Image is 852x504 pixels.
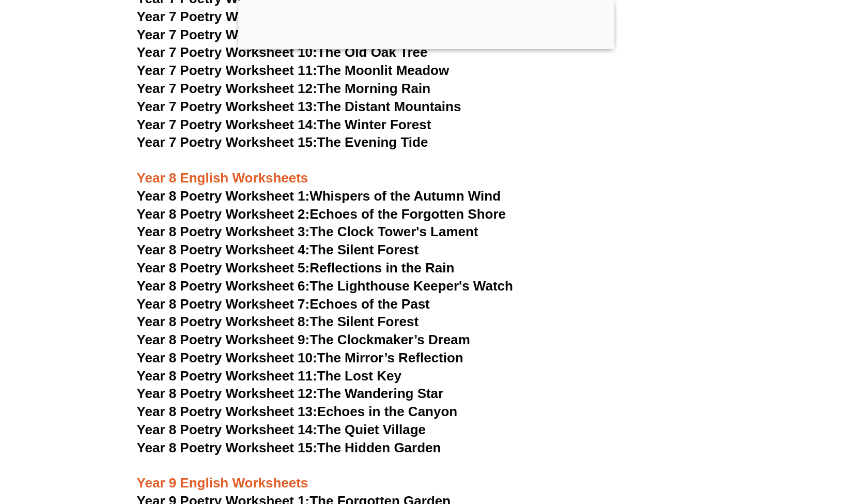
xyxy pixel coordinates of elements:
a: Year 8 Poetry Worksheet 14:The Quiet Village [137,422,426,437]
span: Year 7 Poetry Worksheet 14: [137,117,317,132]
a: Year 8 Poetry Worksheet 4:The Silent Forest [137,242,419,257]
span: Year 8 Poetry Worksheet 15: [137,440,317,455]
a: Year 7 Poetry Worksheet 14:The Winter Forest [137,117,431,132]
a: Year 7 Poetry Worksheet 12:The Morning Rain [137,81,430,96]
a: Year 8 Poetry Worksheet 15:The Hidden Garden [137,440,441,455]
span: Year 8 Poetry Worksheet 13: [137,404,317,419]
a: Year 8 Poetry Worksheet 2:Echoes of the Forgotten Shore [137,206,506,222]
span: Year 8 Poetry Worksheet 14: [137,422,317,437]
a: Year 8 Poetry Worksheet 10:The Mirror’s Reflection [137,350,463,365]
span: Year 8 Poetry Worksheet 8: [137,314,310,329]
a: Year 8 Poetry Worksheet 6:The Lighthouse Keeper's Watch [137,278,513,294]
span: Year 8 Poetry Worksheet 9: [137,332,310,347]
a: Year 8 Poetry Worksheet 9:The Clockmaker’s Dream [137,332,470,347]
h3: Year 9 English Worksheets [137,457,716,493]
a: Year 8 Poetry Worksheet 12:The Wandering Star [137,386,444,401]
span: Year 8 Poetry Worksheet 12: [137,386,317,401]
iframe: Chat Widget [680,387,852,504]
a: Year 8 Poetry Worksheet 1:Whispers of the Autumn Wind [137,188,501,204]
span: Year 8 Poetry Worksheet 3: [137,224,310,239]
span: Year 8 Poetry Worksheet 2: [137,206,310,222]
span: Year 7 Poetry Worksheet 10: [137,44,317,60]
span: Year 7 Poetry Worksheet 8: [137,9,310,24]
span: Year 8 Poetry Worksheet 11: [137,368,317,384]
span: Year 7 Poetry Worksheet 12: [137,81,317,96]
span: Year 8 Poetry Worksheet 10: [137,350,317,365]
a: Year 8 Poetry Worksheet 8:The Silent Forest [137,314,419,329]
a: Year 7 Poetry Worksheet 11:The Moonlit Meadow [137,63,450,78]
span: Year 7 Poetry Worksheet 11: [137,63,317,78]
span: Year 7 Poetry Worksheet 9: [137,27,310,42]
a: Year 7 Poetry Worksheet 10:The Old Oak Tree [137,44,428,60]
span: Year 8 Poetry Worksheet 6: [137,278,310,294]
a: Year 7 Poetry Worksheet 15:The Evening Tide [137,134,428,150]
h3: Year 8 English Worksheets [137,152,716,187]
a: Year 8 Poetry Worksheet 13:Echoes in the Canyon [137,404,458,419]
a: Year 7 Poetry Worksheet 13:The Distant Mountains [137,99,461,114]
span: Year 7 Poetry Worksheet 13: [137,99,317,114]
span: Year 8 Poetry Worksheet 5: [137,260,310,276]
a: Year 7 Poetry Worksheet 8:The Enchanted Forest [137,9,451,24]
span: Year 7 Poetry Worksheet 15: [137,134,317,150]
span: Year 8 Poetry Worksheet 1: [137,188,310,204]
a: Year 8 Poetry Worksheet 7:Echoes of the Past [137,296,430,312]
a: Year 8 Poetry Worksheet 11:The Lost Key [137,368,401,384]
a: Year 7 Poetry Worksheet 9:Echoes in the Canyon [137,27,450,42]
a: Year 8 Poetry Worksheet 5:Reflections in the Rain [137,260,455,276]
span: Year 8 Poetry Worksheet 4: [137,242,310,257]
span: Year 8 Poetry Worksheet 7: [137,296,310,312]
a: Year 8 Poetry Worksheet 3:The Clock Tower's Lament [137,224,478,239]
